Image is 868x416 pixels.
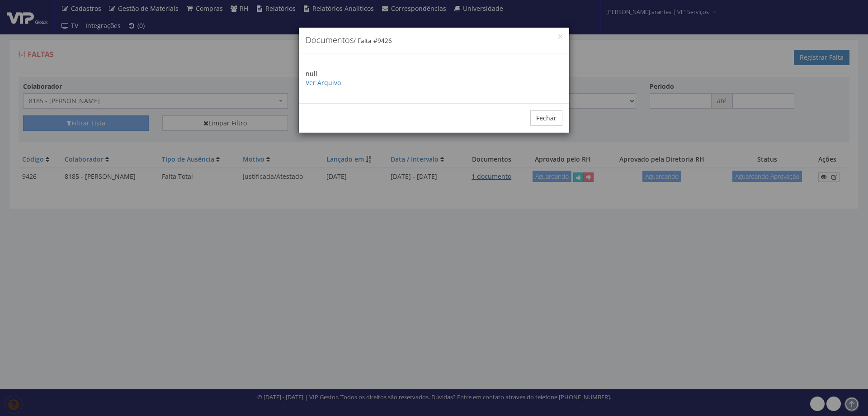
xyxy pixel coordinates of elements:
[354,37,392,45] small: / Falta #
[530,110,562,126] button: Fechar
[306,34,562,46] h4: Documentos
[558,34,562,38] button: Close
[306,78,341,87] a: Ver Arquivo
[306,69,562,87] p: null
[377,37,392,45] span: 9426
